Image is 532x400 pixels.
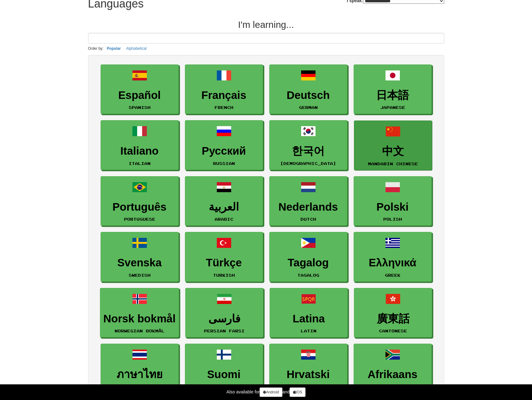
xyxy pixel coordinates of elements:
[354,288,432,338] a: 廣東話Cantonese
[385,273,400,277] small: Greek
[260,387,282,397] a: Android
[273,145,344,157] h3: 한국어
[185,232,263,282] a: TürkçeTurkish
[189,313,260,325] h3: فارسی
[380,105,405,110] small: Japanese
[101,232,179,282] a: SvenskaSwedish
[357,89,428,101] h3: 日本語
[129,273,151,277] small: Swedish
[357,368,428,381] h3: Afrikaans
[129,161,151,166] small: Italian
[357,201,428,213] h3: Polski
[105,45,123,52] button: Popular
[88,46,104,51] small: Order by:
[104,368,175,381] h3: ภาษาไทย
[185,344,263,393] a: SuomiFinnish
[188,201,260,213] h3: العربية
[354,344,432,393] a: AfrikaansAfrikaans
[213,161,235,166] small: Russian
[124,217,155,221] small: Portuguese
[379,329,407,333] small: Cantonese
[269,344,347,393] a: HrvatskiCroatian
[273,368,344,381] h3: Hrvatski
[273,201,344,213] h3: Nederlands
[269,176,347,226] a: NederlandsDutch
[215,217,233,221] small: Arabic
[104,89,175,101] h3: Español
[213,273,235,277] small: Turkish
[104,257,175,269] h3: Svenska
[357,145,429,157] h3: 中文
[273,257,344,269] h3: Tagalog
[188,89,260,101] h3: Français
[188,145,260,157] h3: Русский
[185,176,263,226] a: العربيةArabic
[88,19,444,30] h2: I'm learning...
[104,145,175,157] h3: Italiano
[383,217,402,221] small: Polish
[299,105,318,110] small: German
[103,313,176,325] h3: Norsk bokmål
[215,105,233,110] small: French
[297,273,319,277] small: Tagalog
[269,120,347,170] a: 한국어[DEMOGRAPHIC_DATA]
[188,368,260,381] h3: Suomi
[101,120,179,170] a: ItalianoItalian
[100,288,179,338] a: Norsk bokmålNorwegian Bokmål
[101,64,179,114] a: EspañolSpanish
[269,64,347,114] a: DeutschGerman
[368,162,418,166] small: Mandarin Chinese
[115,329,165,333] small: Norwegian Bokmål
[269,232,347,282] a: TagalogTagalog
[185,64,263,114] a: FrançaisFrench
[354,232,432,282] a: ΕλληνικάGreek
[354,176,432,226] a: PolskiPolish
[273,89,344,101] h3: Deutsch
[301,329,316,333] small: Latin
[185,288,263,338] a: فارسیPersian Farsi
[357,313,429,325] h3: 廣東話
[354,121,432,170] a: 中文Mandarin Chinese
[129,105,151,110] small: Spanish
[188,257,260,269] h3: Türkçe
[204,329,245,333] small: Persian Farsi
[290,387,306,397] a: iOS
[101,176,179,226] a: PortuguêsPortuguese
[270,288,348,338] a: LatinaLatin
[185,120,263,170] a: РусскийRussian
[104,201,175,213] h3: Português
[101,344,179,393] a: ภาษาไทยThai
[280,161,336,166] small: [DEMOGRAPHIC_DATA]
[301,217,316,221] small: Dutch
[357,257,428,269] h3: Ελληνικά
[273,313,344,325] h3: Latina
[124,45,148,52] button: Alphabetical
[354,64,432,114] a: 日本語Japanese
